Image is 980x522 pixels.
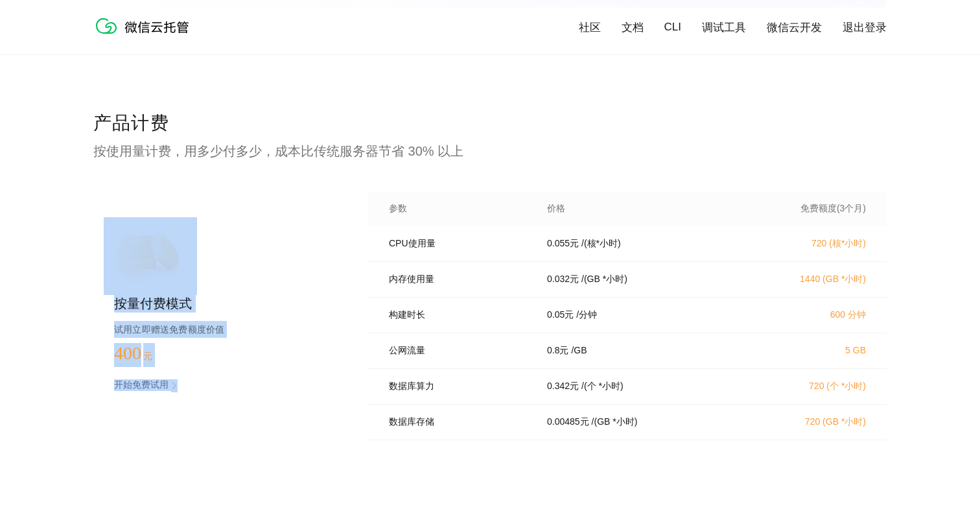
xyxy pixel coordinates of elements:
[389,381,529,392] p: 数据库算力
[93,142,887,160] p: 按使用量计费，用多少付多少，成本比传统服务器节省 30% 以上
[752,203,866,215] p: 免费额度(3个月)
[114,343,179,364] p: 400
[664,21,681,34] a: CLI
[114,321,327,338] p: 试用立即赠送免费额度价值
[389,345,529,357] p: 公网流量
[581,381,624,392] p: / (个 *小时)
[389,203,529,215] p: 参数
[389,274,529,285] p: 内存使用量
[767,20,822,35] a: 微信云开发
[114,295,327,313] p: 按量付费模式
[93,111,887,137] p: 产品计费
[547,381,579,392] p: 0.342 元
[93,13,197,39] img: 微信云托管
[389,309,529,321] p: 构建时长
[114,379,169,392] p: 开始免费试用
[752,381,866,392] p: 720 (个 *小时)
[547,274,579,285] p: 0.032 元
[702,20,746,35] a: 调试工具
[143,351,152,361] span: 元
[592,416,638,428] p: / (GB *小时)
[93,30,197,41] a: 微信云托管
[547,309,574,321] p: 0.05 元
[752,416,866,428] p: 720 (GB *小时)
[547,238,579,250] p: 0.055 元
[752,274,866,285] p: 1440 (GB *小时)
[576,309,597,321] p: / 分钟
[547,345,568,357] p: 0.8 元
[581,238,621,250] p: / (核*小时)
[547,203,565,215] p: 价格
[389,416,529,428] p: 数据库存储
[581,274,627,285] p: / (GB *小时)
[571,345,587,357] p: / GB
[389,238,529,250] p: CPU使用量
[752,345,866,355] p: 5 GB
[622,20,644,35] a: 文档
[752,309,866,321] p: 600 分钟
[547,416,589,428] p: 0.00485 元
[752,238,866,250] p: 720 (核*小时)
[579,20,601,35] a: 社区
[843,20,887,35] a: 退出登录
